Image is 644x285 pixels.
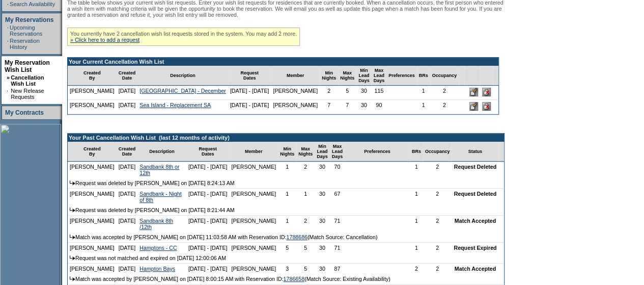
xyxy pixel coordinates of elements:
input: Delete this Request [482,102,491,111]
td: [PERSON_NAME] [68,100,117,114]
td: [PERSON_NAME] [68,162,117,178]
nobr: [DATE] - [DATE] [188,266,228,272]
td: Max Lead Days [330,142,345,162]
img: arrow.gif [70,208,75,212]
a: 1786658 [283,276,304,282]
td: Created Date [117,142,138,162]
div: You currently have 2 cancellation wish list requests stored in the system. You may add 2 more. [67,28,300,46]
td: 1 [410,216,423,232]
td: 1 [417,100,430,114]
input: Edit this Request [469,88,478,96]
nobr: [DATE] - [DATE] [188,245,228,251]
a: Hampton Bays [139,266,175,272]
td: Description [137,66,228,86]
img: arrow.gif [70,255,75,260]
td: Member [229,142,278,162]
td: Member [271,66,320,86]
td: 5 [296,243,315,253]
td: Min Lead Days [315,142,330,162]
td: 1 [410,162,423,178]
td: 1 [278,162,296,178]
td: 30 [356,86,372,100]
nobr: Match Accepted [455,218,496,224]
td: [PERSON_NAME] [68,189,117,205]
td: [DATE] [117,86,138,100]
td: [PERSON_NAME] [271,86,320,100]
td: Created Date [117,66,138,86]
img: arrow.gif [70,235,75,239]
a: Upcoming Reservations [10,24,42,37]
td: BRs [417,66,430,86]
a: » Click here to add a request [70,37,139,43]
td: [PERSON_NAME] [229,162,278,178]
td: BRs [410,142,423,162]
td: 7 [320,100,338,114]
a: Sandbank 8th or 12th [139,164,179,176]
td: Max Lead Days [372,66,387,86]
a: Hamptons - CC [139,245,177,251]
td: [PERSON_NAME] [229,243,278,253]
td: 90 [372,100,387,114]
td: 71 [330,243,345,253]
td: 70 [330,162,345,178]
td: Min Nights [278,142,296,162]
a: Search Availability [10,1,55,7]
td: Match was accepted by [PERSON_NAME] on [DATE] 11:03:58 AM with Reservation ID: (Match Source: Can... [68,232,504,243]
td: 5 [338,86,356,100]
a: Reservation History [10,38,40,50]
td: Request was not matched and expired on [DATE] 12:00:06 AM [68,253,504,264]
td: Created By [68,66,117,86]
td: 30 [315,162,330,178]
img: arrow.gif [70,276,75,281]
td: 1 [278,189,296,205]
nobr: [DATE] - [DATE] [188,164,228,170]
nobr: [DATE] - [DATE] [230,102,269,108]
td: 1 [417,86,430,100]
td: [DATE] [117,162,138,178]
td: 2 [423,264,452,274]
td: 5 [278,243,296,253]
a: [GEOGRAPHIC_DATA] - December [139,88,226,94]
td: Description [137,142,186,162]
td: Occupancy [423,142,452,162]
td: [PERSON_NAME] [229,216,278,232]
td: 2 [320,86,338,100]
td: 87 [330,264,345,274]
a: 1788686 [286,234,307,240]
td: 1 [410,243,423,253]
td: Max Nights [338,66,356,86]
td: 115 [372,86,387,100]
nobr: Request Expired [454,245,496,251]
td: · [7,1,9,7]
td: Preferences [345,142,410,162]
td: · [7,38,9,50]
td: 2 [423,243,452,253]
td: Max Nights [296,142,315,162]
td: Request was deleted by [PERSON_NAME] on [DATE] 8:21:44 AM [68,205,504,216]
a: My Reservations [5,16,53,23]
input: Delete this Request [482,88,491,96]
td: [DATE] [117,264,138,274]
td: · [7,24,9,37]
td: Request was deleted by [PERSON_NAME] on [DATE] 8:24:13 AM [68,178,504,189]
td: Min Lead Days [356,66,372,86]
td: 2 [410,264,423,274]
td: 2 [423,216,452,232]
td: [PERSON_NAME] [229,264,278,274]
td: 5 [296,264,315,274]
td: Request Dates [228,66,271,86]
nobr: [DATE] - [DATE] [188,218,228,224]
td: [DATE] [117,100,138,114]
td: [DATE] [117,243,138,253]
td: [PERSON_NAME] [68,216,117,232]
nobr: Request Deleted [454,164,497,170]
td: 1 [410,189,423,205]
td: 1 [296,189,315,205]
a: New Release Requests [11,88,44,100]
td: Min Nights [320,66,338,86]
td: 7 [338,100,356,114]
td: 67 [330,189,345,205]
td: Created By [68,142,117,162]
td: 30 [315,189,330,205]
a: Sandbank 8th /12th [139,218,173,230]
